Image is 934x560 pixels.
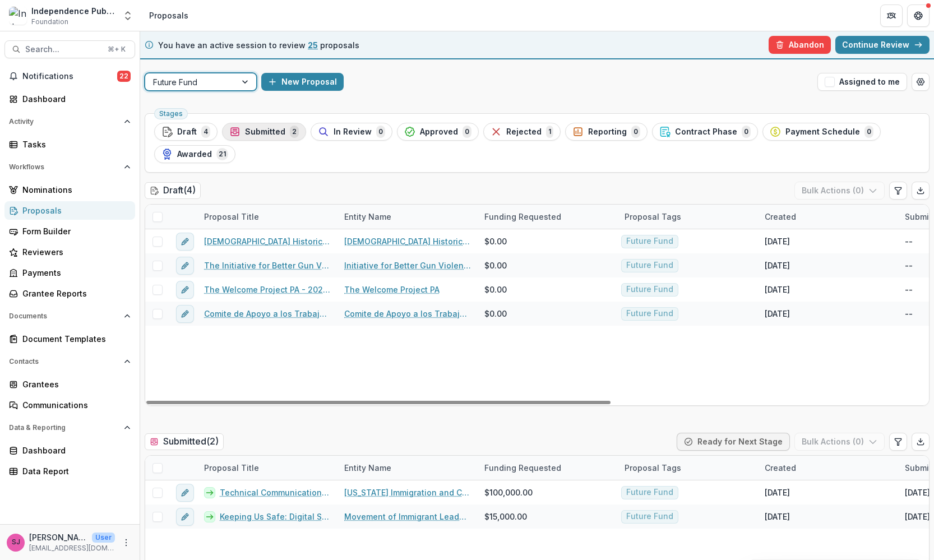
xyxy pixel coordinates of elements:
[337,462,398,474] div: Entity Name
[397,123,479,141] button: Approved0
[546,126,553,138] span: 1
[675,127,737,137] span: Contract Phase
[344,511,471,522] a: Movement of Immigrant Leaders in [US_STATE]
[758,462,803,474] div: Created
[25,45,101,54] span: Search...
[22,399,126,411] div: Communications
[311,123,392,141] button: In Review0
[4,113,135,131] button: Open Activity
[765,308,790,320] div: [DATE]
[220,511,331,522] a: Keeping Us Safe: Digital Security & Deportation Defense
[4,181,135,199] a: Nominations
[420,127,458,137] span: Approved
[204,260,331,271] a: The Initiative for Better Gun Violence Reporting of CultureTrust Great Philadelphia - 2025 - Resp...
[618,456,758,480] div: Proposal Tags
[742,126,751,138] span: 0
[4,375,135,394] a: Grantees
[22,205,126,216] div: Proposals
[912,433,930,451] button: Export table data
[12,539,20,546] div: Samíl Jimenez-Magdaleno
[31,5,115,17] div: Independence Public Media Foundation
[22,72,117,81] span: Notifications
[154,145,235,163] button: Awarded21
[176,257,194,275] button: edit
[177,127,197,137] span: Draft
[4,330,135,348] a: Document Templates
[889,182,907,200] button: Edit table settings
[765,487,790,498] div: [DATE]
[9,358,119,365] span: Contacts
[905,235,913,247] div: --
[376,126,385,138] span: 0
[197,456,337,480] div: Proposal Title
[29,543,115,553] p: [EMAIL_ADDRESS][DOMAIN_NAME]
[4,201,135,220] a: Proposals
[631,126,640,138] span: 0
[478,205,618,229] div: Funding Requested
[4,462,135,480] a: Data Report
[176,233,194,251] button: edit
[204,284,331,295] a: The Welcome Project PA - 2025 - Responsive Fund Request
[158,39,359,51] p: You have an active session to review proposals
[506,127,542,137] span: Rejected
[344,235,471,247] a: [DEMOGRAPHIC_DATA] Historical and Genealogical Society
[197,211,266,223] div: Proposal Title
[478,456,618,480] div: Funding Requested
[652,123,758,141] button: Contract Phase0
[9,7,27,25] img: Independence Public Media Foundation
[905,487,930,498] div: [DATE]
[22,378,126,390] div: Grantees
[765,235,790,247] div: [DATE]
[9,424,119,432] span: Data & Reporting
[618,205,758,229] div: Proposal Tags
[484,308,507,320] span: $0.00
[22,333,126,345] div: Document Templates
[588,127,627,137] span: Reporting
[4,441,135,460] a: Dashboard
[22,445,126,456] div: Dashboard
[618,211,688,223] div: Proposal Tags
[677,433,790,451] button: Ready for Next Stage
[337,205,478,229] div: Entity Name
[765,284,790,295] div: [DATE]
[197,205,337,229] div: Proposal Title
[176,281,194,299] button: edit
[785,127,860,137] span: Payment Schedule
[308,40,318,50] span: 25
[758,456,898,480] div: Created
[4,67,135,85] button: Notifications22
[22,288,126,299] div: Grantee Reports
[216,148,228,160] span: 21
[120,4,136,27] button: Open entity switcher
[22,184,126,196] div: Nominations
[905,308,913,320] div: --
[22,267,126,279] div: Payments
[22,225,126,237] div: Form Builder
[176,484,194,502] button: edit
[794,182,885,200] button: Bulk Actions (0)
[201,126,210,138] span: 4
[817,73,907,91] button: Assigned to me
[794,433,885,451] button: Bulk Actions (0)
[31,17,68,27] span: Foundation
[484,235,507,247] span: $0.00
[4,135,135,154] a: Tasks
[22,465,126,477] div: Data Report
[9,163,119,171] span: Workflows
[905,260,913,271] div: --
[220,487,331,498] a: Technical Communications Support to Amplify the Voices of Immigrant Leaders
[762,123,881,141] button: Payment Schedule0
[758,211,803,223] div: Created
[159,110,183,118] span: Stages
[889,433,907,451] button: Edit table settings
[905,511,930,522] div: [DATE]
[290,126,299,138] span: 2
[344,308,471,320] a: Comite de Apoyo a los Trabajadores Agricolas
[758,205,898,229] div: Created
[484,511,527,522] span: $15,000.00
[177,150,212,159] span: Awarded
[478,462,568,474] div: Funding Requested
[765,511,790,522] div: [DATE]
